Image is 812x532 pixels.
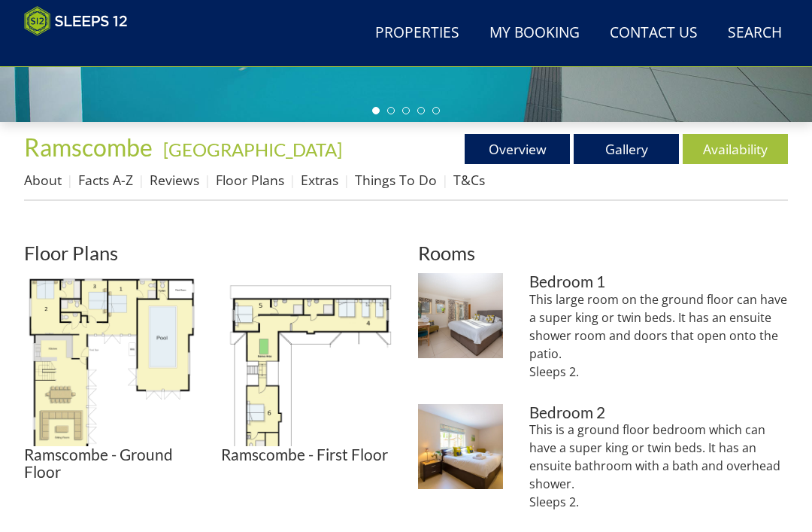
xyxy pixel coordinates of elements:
[418,273,503,358] img: Bedroom 1
[24,446,197,481] h3: Ramscombe - Ground Floor
[163,138,342,160] a: [GEOGRAPHIC_DATA]
[150,171,199,189] a: Reviews
[301,171,338,189] a: Extras
[418,242,788,263] h2: Rooms
[529,273,788,290] h3: Bedroom 1
[483,17,586,50] a: My Booking
[722,17,788,50] a: Search
[24,242,394,263] h2: Floor Plans
[24,273,197,446] img: Ramscombe - Ground Floor
[529,404,788,421] h3: Bedroom 2
[574,134,679,164] a: Gallery
[369,17,465,50] a: Properties
[216,171,284,189] a: Floor Plans
[355,171,437,189] a: Things To Do
[221,273,394,446] img: Ramscombe - First Floor
[465,134,570,164] a: Overview
[157,138,342,160] span: -
[418,404,503,489] img: Bedroom 2
[604,17,704,50] a: Contact Us
[78,171,133,189] a: Facts A-Z
[529,421,788,511] p: This is a ground floor bedroom which can have a super king or twin beds. It has an ensuite bathro...
[24,171,62,189] a: About
[24,132,157,162] a: Ramscombe
[683,134,788,164] a: Availability
[24,6,128,36] img: Sleeps 12
[453,171,485,189] a: T&Cs
[529,290,788,381] p: This large room on the ground floor can have a super king or twin beds. It has an ensuite shower ...
[24,132,153,162] span: Ramscombe
[221,446,394,464] h3: Ramscombe - First Floor
[17,45,174,58] iframe: Customer reviews powered by Trustpilot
